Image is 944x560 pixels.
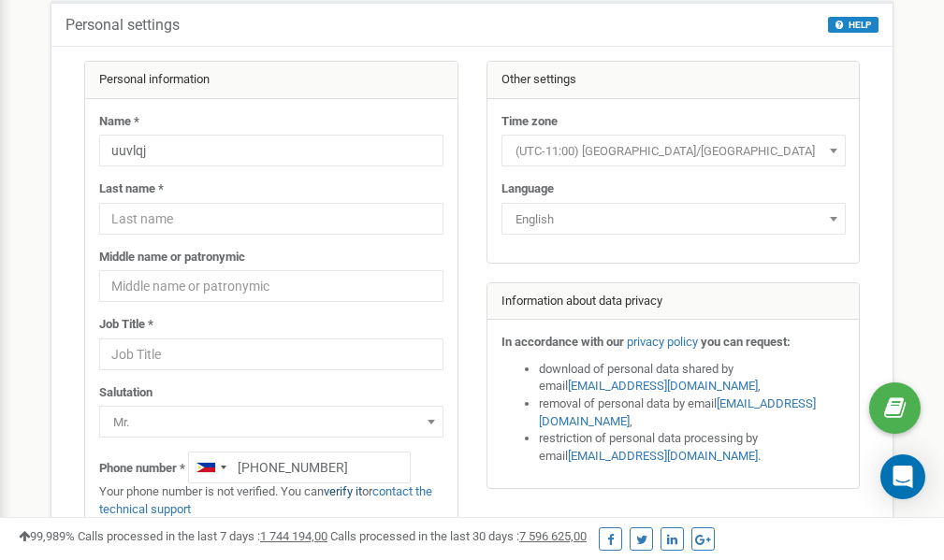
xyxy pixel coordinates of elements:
[189,452,232,482] div: Telephone country code
[828,17,879,33] button: HELP
[701,335,791,349] strong: you can request:
[99,316,153,334] label: Job Title *
[487,62,860,99] div: Other settings
[539,396,816,428] a: [EMAIL_ADDRESS][DOMAIN_NAME]
[85,62,457,99] div: Personal information
[99,338,443,370] input: Job Title
[501,180,554,198] label: Language
[568,379,758,393] a: [EMAIL_ADDRESS][DOMAIN_NAME]
[501,335,624,349] strong: In accordance with our
[330,529,587,543] span: Calls processed in the last 30 days :
[99,180,164,198] label: Last name *
[501,135,846,166] span: (UTC-11:00) Pacific/Midway
[19,529,75,543] span: 99,989%
[539,361,846,395] li: download of personal data shared by email ,
[99,135,443,166] input: Name
[501,113,558,131] label: Time zone
[260,529,327,543] u: 1 744 194,00
[539,395,846,430] li: removal of personal data by email ,
[519,529,587,543] u: 7 596 625,00
[508,207,839,233] span: English
[188,452,411,483] input: +1-800-555-55-55
[99,384,152,402] label: Salutation
[99,249,245,266] label: Middle name or patronymic
[99,460,185,478] label: Phone number *
[99,483,443,518] p: Your phone number is not verified. You can or
[78,529,327,543] span: Calls processed in the last 7 days :
[65,17,180,34] h5: Personal settings
[880,454,925,499] div: Open Intercom Messenger
[539,430,846,465] li: restriction of personal data processing by email .
[324,484,362,498] a: verify it
[508,138,839,165] span: (UTC-11:00) Pacific/Midway
[487,283,860,321] div: Information about data privacy
[99,484,432,516] a: contact the technical support
[501,203,846,235] span: English
[99,406,443,438] span: Mr.
[106,409,437,436] span: Mr.
[627,335,698,349] a: privacy policy
[568,449,758,463] a: [EMAIL_ADDRESS][DOMAIN_NAME]
[99,270,443,302] input: Middle name or patronymic
[99,113,139,131] label: Name *
[99,203,443,235] input: Last name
